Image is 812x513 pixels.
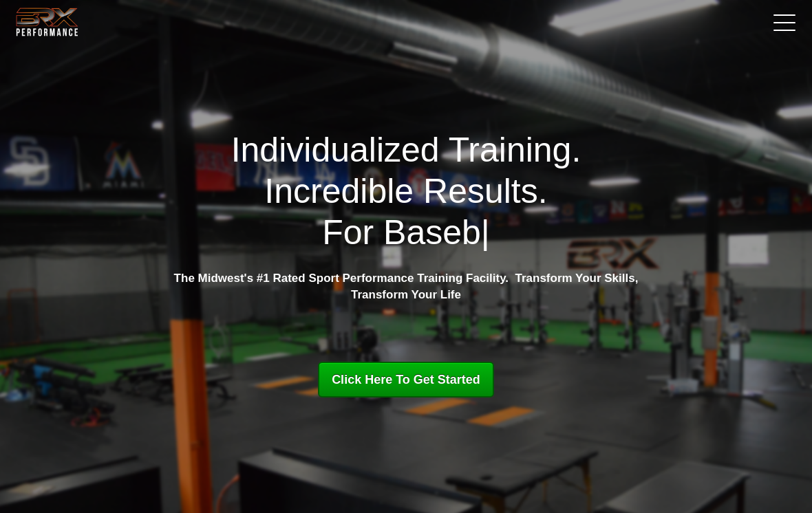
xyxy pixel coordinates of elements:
[14,5,81,39] img: BRX Transparent Logo-2
[174,272,639,301] strong: The Midwest's #1 Rated Sport Performance Training Facility. Transform Your Skills, Transform Your...
[322,213,481,252] span: For Baseb
[318,362,494,397] a: Click Here To Get Started
[332,373,480,386] span: Click Here To Get Started
[743,447,812,513] iframe: Chat Widget
[155,129,656,253] h1: Individualized Training. Incredible Results.
[481,213,490,252] span: |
